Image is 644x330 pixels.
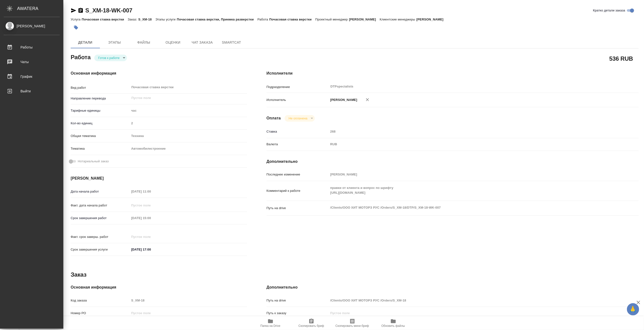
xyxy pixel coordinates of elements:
[328,204,607,212] textarea: /Clients/ООО ХИТ МОТОРЗ РУС /Orders/S_XM-18/DTP/S_XM-18-WK-007
[267,142,329,147] p: Валюта
[349,18,380,21] p: [PERSON_NAME]
[267,129,329,134] p: Ставка
[328,310,607,317] input: Пустое поле
[336,324,369,328] span: Скопировать мини-бриф
[315,18,349,21] p: Проектный менеджер
[155,18,177,21] p: Этапы услуги
[71,203,129,208] p: Факт. дата начала работ
[71,216,129,221] p: Срок завершения работ
[71,108,129,113] p: Тарифные единицы
[267,298,329,303] p: Путь на drive
[328,171,607,178] input: Пустое поле
[71,311,129,316] p: Номер РО
[71,234,129,239] p: Факт. срок заверш. работ
[191,39,214,46] span: Чат заказа
[138,18,155,21] p: S_XM-18
[298,324,324,328] span: Скопировать бриф
[78,8,84,13] button: Скопировать ссылку
[328,297,607,304] input: Пустое поле
[71,18,82,21] p: Услуга
[267,159,639,165] h4: Дополнительно
[129,233,172,240] input: Пустое поле
[250,316,291,330] button: Папка на Drive
[97,56,121,60] button: Готов к работе
[381,324,405,328] span: Обновить файлы
[332,316,373,330] button: Скопировать мини-бриф
[380,18,416,21] p: Клиентские менеджеры
[71,96,129,101] p: Направление перевода
[103,39,126,46] span: Этапы
[71,52,91,61] h2: Работа
[71,134,129,138] p: Общая тематика
[267,206,329,211] p: Путь на drive
[71,189,129,194] p: Дата начала работ
[4,87,60,95] div: Выйти
[132,39,155,46] span: Файлы
[4,23,60,29] div: [PERSON_NAME]
[129,214,172,222] input: Пустое поле
[71,146,129,151] p: Тематика
[260,324,280,328] span: Папка на Drive
[1,70,62,83] a: График
[78,159,109,164] span: Нотариальный заказ
[267,284,639,290] h4: Дополнительно
[328,140,607,148] div: RUB
[593,8,625,13] span: Кратко детали заказа
[71,121,129,126] p: Кол-во единиц
[128,18,138,21] p: Заказ:
[85,7,132,14] a: S_XM-18-WK-007
[71,22,81,33] button: Добавить тэг
[129,297,247,304] input: Пустое поле
[362,94,373,105] button: Удалить исполнителя
[267,70,639,76] h4: Исполнители
[258,18,269,21] p: Работа
[609,54,633,63] h2: 536 RUB
[161,39,185,46] span: Оценки
[287,116,309,120] button: Не оплачена
[267,115,281,121] h4: Оплата
[131,95,235,101] input: Пустое поле
[328,128,607,135] input: Пустое поле
[1,41,62,53] a: Работы
[94,55,127,61] div: Готов к работе
[129,120,247,127] input: Пустое поле
[4,58,60,66] div: Чаты
[129,145,247,153] div: Автомобилестроение
[269,18,315,21] p: Почасовая ставка верстки
[267,85,329,89] p: Подразделение
[71,247,129,252] p: Срок завершения услуги
[71,271,87,279] h2: Заказ
[71,298,129,303] p: Код заказа
[627,303,639,315] button: 🙏
[291,316,332,330] button: Скопировать бриф
[129,188,172,195] input: Пустое поле
[267,97,329,102] p: Исполнитель
[1,85,62,97] a: Выйти
[267,188,329,193] p: Комментарий к работе
[74,39,97,46] span: Детали
[4,44,60,51] div: Работы
[285,115,315,122] div: Готов к работе
[1,56,62,68] a: Чаты
[129,107,247,115] div: час
[328,97,357,102] p: [PERSON_NAME]
[629,304,637,314] span: 🙏
[82,18,128,21] p: Почасовая ставка верстки
[71,284,247,290] h4: Основная информация
[129,246,172,253] input: ✎ Введи что-нибудь
[129,132,247,140] div: Техника
[267,172,329,177] p: Последнее изменение
[71,175,247,181] h4: [PERSON_NAME]
[4,73,60,80] div: График
[267,311,329,316] p: Путь к заказу
[129,310,247,317] input: Пустое поле
[373,316,414,330] button: Обновить файлы
[71,85,129,90] p: Вид работ
[71,70,247,76] h4: Основная информация
[71,8,77,13] button: Скопировать ссылку для ЯМессенджера
[416,18,447,21] p: [PERSON_NAME]
[220,39,243,46] span: SmartCat
[177,18,258,21] p: Почасовая ставка верстки, Приемка разверстки
[129,202,172,209] input: Пустое поле
[17,4,63,13] div: AWATERA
